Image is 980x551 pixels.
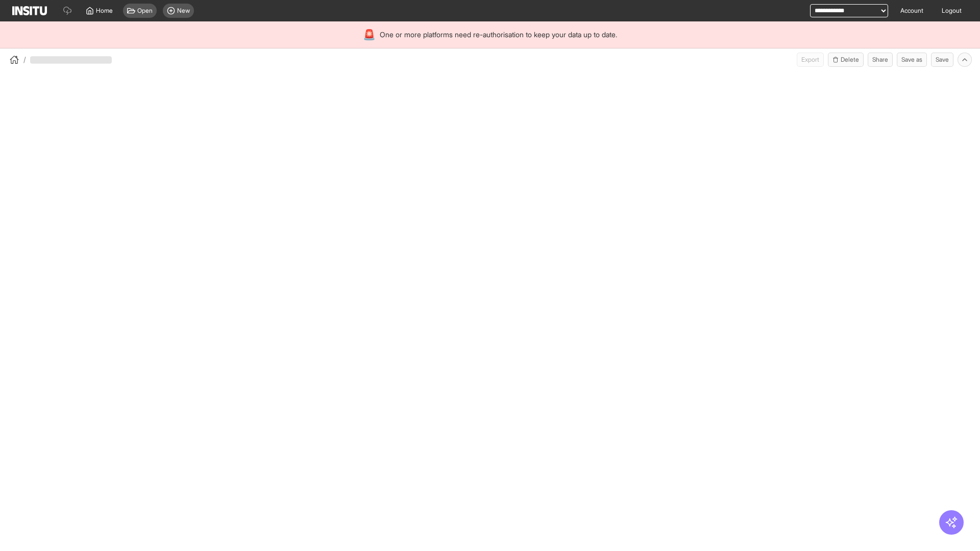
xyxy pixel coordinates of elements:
[177,7,190,15] span: New
[797,53,824,67] button: Export
[897,53,927,67] button: Save as
[828,53,864,67] button: Delete
[931,53,953,67] button: Save
[137,7,153,15] span: Open
[797,53,824,67] span: Can currently only export from Insights reports.
[380,30,617,40] span: One or more platforms need re-authorisation to keep your data up to date.
[96,7,113,15] span: Home
[23,55,26,65] span: /
[868,53,893,67] button: Share
[363,28,376,42] div: 🚨
[12,6,47,15] img: Logo
[8,54,26,66] button: /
